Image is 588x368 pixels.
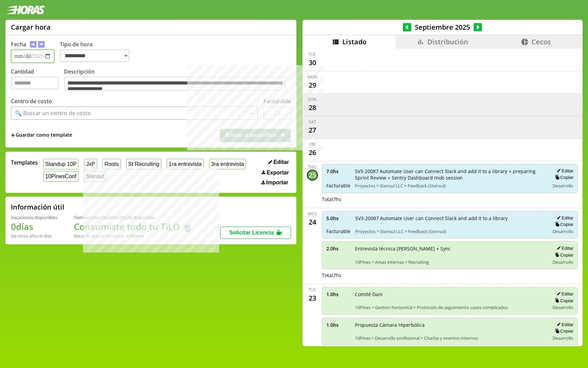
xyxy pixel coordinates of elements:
span: +Guardar como template [11,132,72,139]
span: Desarrollo [553,183,573,189]
span: Desarrollo [553,304,573,310]
div: Total 7 hs [322,196,578,202]
div: De otros años: 0 días [11,233,58,239]
span: 10Pines > Areas internas > Recruiting [355,259,545,265]
span: SV3-20087 Automate User can Connect Slack and add it to a library [355,215,545,221]
button: St Recruiting [126,159,161,169]
div: 24 [307,217,318,228]
button: Copiar [553,298,573,304]
span: Proyectos > Stensul LLC > Feedback (Stensul) [355,183,545,189]
div: 28 [307,102,318,113]
div: 23 [307,293,318,304]
span: Facturable [326,182,350,189]
button: 1ra entrevista [167,159,204,169]
span: Desarrollo [553,228,573,234]
button: Solicitar Licencia [220,227,291,239]
div: 27 [307,125,318,136]
label: Facturable [263,97,291,105]
span: Solicitar Licencia [229,230,274,235]
div: Tue [308,287,316,293]
button: Copiar [553,328,573,334]
span: 5.0 hs [326,215,350,221]
span: Distribución [427,37,468,46]
button: Stensul [84,171,106,182]
h1: Cargar hora [11,22,51,32]
span: Exportar [266,170,289,176]
button: Editar [266,159,291,166]
button: Copiar [553,221,573,227]
div: Tiempo Libre Optativo (TiLO) disponible [74,214,193,220]
span: Proyectos > Stensul LLC > Feedback (Stensul) [355,228,545,234]
span: Comité Dani [355,291,545,297]
button: 10PinesConf [43,171,78,182]
div: Wed [308,211,317,217]
label: Cantidad [11,68,64,93]
span: Listado [342,37,366,46]
button: Editar [555,245,573,251]
span: 1.0 hs [326,291,350,297]
div: 29 [307,80,318,91]
button: JxP [84,159,97,169]
span: 7.0 hs [326,168,350,174]
button: Roots [102,159,120,169]
div: Tue [308,51,316,57]
label: Tipo de hora [60,41,135,63]
h1: Consumiste todo tu TiLO 🍵 [74,220,193,233]
select: Tipo de hora [60,49,129,62]
div: Total 7 hs [322,272,578,278]
span: Facturable [326,228,350,234]
div: Sat [309,119,316,125]
button: Editar [555,215,573,221]
label: Fecha [11,41,26,48]
div: 26 [307,147,318,158]
span: Cecos [532,37,551,46]
button: Exportar [260,169,291,176]
span: Templates [11,159,38,166]
span: SV3-20087 Automate User can Connect Slack and add it to a library + preparing Sprint Review + Sen... [355,168,545,181]
span: 2.0 hs [326,245,350,252]
span: Septiembre 2025 [411,22,474,32]
button: Editar [555,168,573,174]
span: 10Pines > Desarrollo profesional > Charlas y eventos internos [355,335,545,341]
textarea: Descripción [64,77,285,91]
span: + [11,132,15,139]
input: Cantidad [11,77,59,89]
div: Mon [307,74,317,80]
button: Editar [555,322,573,327]
span: Importar [266,180,288,186]
b: Enero [131,233,144,239]
span: Desarrollo [553,259,573,265]
label: Centro de costo [11,97,52,105]
button: Copiar [553,252,573,258]
div: Recordá que se renuevan en [74,233,193,239]
div: 🔍 Buscar un centro de costo [15,109,91,117]
span: Desarrollo [553,335,573,341]
span: Editar [274,159,289,165]
h2: Información útil [11,202,64,212]
button: 3ra entrevista [209,159,246,169]
button: Copiar [553,174,573,180]
span: 10Pines > Gestion horizontal > Protocolo de seguimiento casos complicados [355,304,545,310]
div: Vacaciones disponibles [11,214,58,220]
span: Entrevista técnica [PERSON_NAME] + Sync [355,245,545,252]
div: Thu [308,164,316,170]
button: Editar [555,291,573,297]
span: Propuesta Cámara Hiperbólica [355,322,545,328]
div: 25 [307,170,318,181]
div: scrollable content [303,49,583,345]
div: Fri [310,141,315,147]
div: 30 [307,57,318,68]
img: logotipo [5,5,45,14]
h1: 0 días [11,220,58,233]
span: 1.0 hs [326,322,350,328]
div: Sun [308,96,316,102]
label: Descripción [64,68,291,93]
button: Standup 10P [43,159,79,169]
